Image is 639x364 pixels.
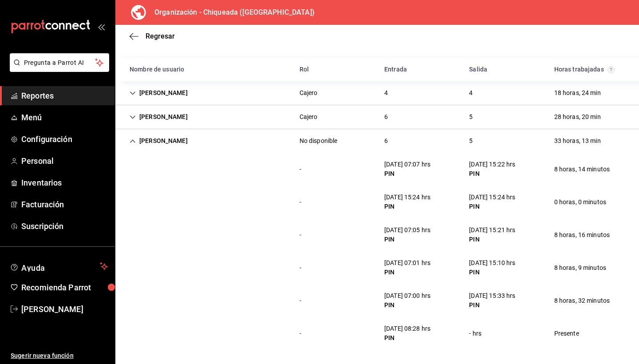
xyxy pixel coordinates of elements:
[547,227,617,243] div: Cell
[469,329,481,338] div: - hrs
[115,129,639,153] div: Row
[384,202,430,211] div: PIN
[115,58,639,350] div: Container
[130,32,175,40] button: Regresar
[115,251,639,284] div: Row
[469,258,515,268] div: [DATE] 15:10 hrs
[384,268,430,277] div: PIN
[377,255,438,281] div: Cell
[377,85,395,101] div: Cell
[377,222,438,248] div: Cell
[462,156,522,182] div: Cell
[115,105,639,129] div: Row
[6,64,109,74] a: Pregunta a Parrot AI
[122,198,137,206] div: Cell
[21,90,108,102] span: Reportes
[122,330,137,337] div: Cell
[377,133,395,149] div: Cell
[469,202,515,211] div: PIN
[292,85,325,101] div: Cell
[21,133,108,145] span: Configuración
[547,194,613,210] div: Cell
[122,264,137,271] div: Cell
[469,169,515,178] div: PIN
[547,260,613,276] div: Cell
[377,320,438,346] div: Cell
[21,281,108,293] span: Recomienda Parrot
[547,293,617,309] div: Cell
[115,218,639,251] div: Row
[462,189,522,215] div: Cell
[21,111,108,123] span: Menú
[462,325,489,342] div: Cell
[469,160,515,169] div: [DATE] 15:22 hrs
[115,153,639,186] div: Row
[122,231,137,238] div: Cell
[292,133,345,149] div: Cell
[547,161,617,178] div: Cell
[384,235,430,244] div: PIN
[607,66,615,73] svg: El total de horas trabajadas por usuario es el resultado de la suma redondeada del registro de ho...
[122,109,195,125] div: Cell
[469,268,515,277] div: PIN
[115,284,639,317] div: Row
[300,198,301,207] div: -
[384,301,430,310] div: PIN
[377,156,438,182] div: Cell
[292,293,308,309] div: Cell
[462,222,522,248] div: Cell
[21,177,108,189] span: Inventarios
[24,58,95,67] span: Pregunta a Parrot AI
[547,85,608,101] div: Cell
[21,303,108,315] span: [PERSON_NAME]
[462,61,547,78] div: HeadCell
[300,230,301,240] div: -
[547,133,608,149] div: Cell
[462,85,480,101] div: Cell
[377,189,438,215] div: Cell
[462,255,522,281] div: Cell
[10,53,109,72] button: Pregunta a Parrot AI
[384,324,430,333] div: [DATE] 08:28 hrs
[98,23,105,30] button: open_drawer_menu
[292,109,325,125] div: Cell
[122,85,195,101] div: Cell
[384,169,430,178] div: PIN
[377,109,395,125] div: Cell
[469,226,515,235] div: [DATE] 15:21 hrs
[147,7,315,18] h3: Organización - Chiqueada ([GEOGRAPHIC_DATA])
[469,291,515,301] div: [DATE] 15:33 hrs
[292,61,377,78] div: HeadCell
[384,226,430,235] div: [DATE] 07:05 hrs
[384,333,430,343] div: PIN
[300,112,318,122] div: Cajero
[384,291,430,301] div: [DATE] 07:00 hrs
[115,186,639,218] div: Row
[300,88,318,98] div: Cajero
[377,288,438,313] div: Cell
[469,235,515,244] div: PIN
[300,263,301,273] div: -
[292,227,308,243] div: Cell
[547,61,632,78] div: HeadCell
[462,288,522,313] div: Cell
[384,160,430,169] div: [DATE] 07:07 hrs
[21,155,108,167] span: Personal
[122,297,137,304] div: Cell
[122,166,137,173] div: Cell
[146,32,175,40] span: Regresar
[292,161,308,178] div: Cell
[300,329,301,338] div: -
[300,136,338,146] div: No disponible
[384,258,430,268] div: [DATE] 07:01 hrs
[21,198,108,210] span: Facturación
[469,193,515,202] div: [DATE] 15:24 hrs
[292,194,308,210] div: Cell
[547,109,608,125] div: Cell
[21,220,108,232] span: Suscripción
[122,61,292,78] div: HeadCell
[300,165,301,174] div: -
[292,325,308,342] div: Cell
[300,296,301,305] div: -
[547,325,586,342] div: Cell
